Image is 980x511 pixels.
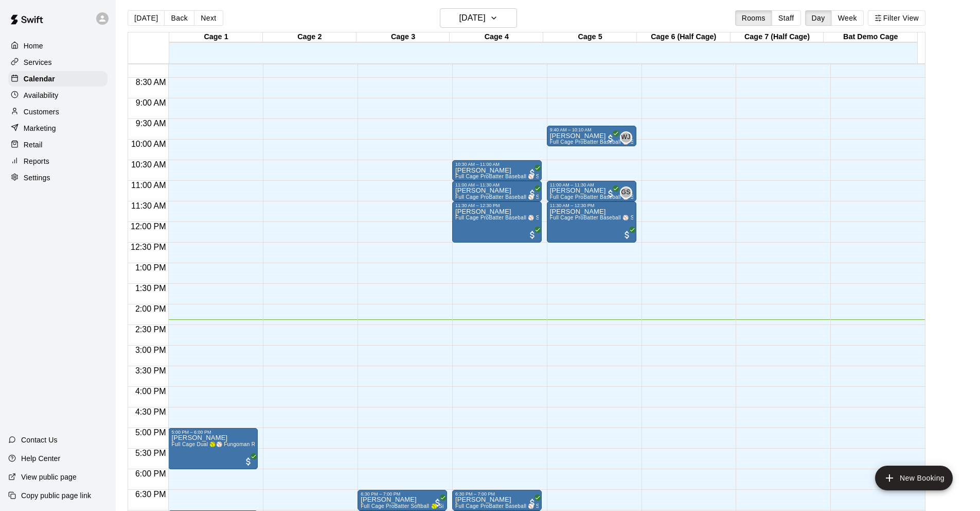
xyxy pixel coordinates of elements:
a: Services [8,55,108,70]
p: Contact Us [21,435,58,445]
a: Calendar [8,71,108,87]
span: 9:00 AM [133,98,169,107]
p: Help Center [21,453,60,464]
button: [DATE] [440,8,517,28]
div: 6:30 PM – 7:00 PM: Jenna Hoyt [452,490,542,510]
a: Home [8,38,108,54]
button: Day [805,10,832,26]
span: 12:00 PM [128,222,168,231]
button: Filter View [868,10,925,26]
span: 6:00 PM [133,469,169,478]
div: 6:30 PM – 7:00 PM [455,491,539,497]
button: Staff [772,10,801,26]
p: Calendar [24,74,55,84]
span: GS [621,188,631,198]
span: Full Cage ProBatter Baseball ⚾ Simulator with HItTrax [455,503,590,509]
div: Wyatt Javage [620,131,632,144]
button: Back [164,10,194,26]
div: 6:30 PM – 7:00 PM [361,491,444,497]
span: All customers have paid [527,230,538,240]
span: Full Cage ProBatter Softball 🥎 Simulator with HItTrax [361,503,493,509]
div: 11:30 AM – 12:30 PM: Amber Bending [452,201,542,243]
button: Next [194,10,223,26]
p: Reports [24,156,49,166]
span: 1:30 PM [133,284,169,293]
div: 11:00 AM – 11:30 AM [455,182,539,188]
span: Full Cage ProBatter Baseball ⚾ Simulator with HItTrax [455,194,590,200]
div: 11:30 AM – 12:30 PM [550,203,633,208]
h6: [DATE] [459,11,486,25]
span: Full Cage ProBatter Baseball ⚾ Simulator with HItTrax [455,215,590,220]
div: Retail [8,137,108,152]
span: 12:30 PM [128,243,168,251]
span: 5:30 PM [133,449,169,457]
p: Marketing [24,123,56,133]
div: Cage 6 (Half Cage) [637,32,730,42]
div: Grafton Stroup [620,186,632,199]
div: 10:30 AM – 11:00 AM [455,162,539,167]
p: Settings [24,173,50,183]
span: Full Cage Dual 🥎⚾ Fungoman Rental with HitTrax [171,441,298,447]
span: Full Cage ProBatter Baseball ⚾ Simulator with HItTrax [550,139,685,145]
a: Reports [8,154,108,169]
span: 11:30 AM [129,201,169,210]
div: 11:00 AM – 11:30 AM: Full Cage ProBatter Baseball ⚾ Simulator with HItTrax [547,181,636,201]
span: WJ [621,132,631,143]
div: 10:30 AM – 11:00 AM: Justin Floyd [452,160,542,181]
div: 9:40 AM – 10:10 AM [550,127,633,132]
p: Copy public page link [21,490,91,501]
div: 5:00 PM – 6:00 PM: Adam Hackstedt [168,428,258,469]
span: Wyatt Javage [624,131,632,144]
a: Settings [8,170,108,185]
span: 2:00 PM [133,304,169,313]
span: All customers have paid [433,498,443,508]
span: 8:30 AM [133,78,169,87]
span: Grafton Stroup [624,186,632,199]
span: 10:30 AM [129,160,169,169]
span: 5:00 PM [133,428,169,437]
p: Home [24,41,43,51]
a: Customers [8,104,108,120]
button: add [875,466,953,490]
span: All customers have paid [527,498,538,508]
p: Availability [24,90,59,100]
span: 2:30 PM [133,325,169,334]
div: Cage 5 [543,32,637,42]
a: Marketing [8,121,108,136]
div: Availability [8,88,108,103]
div: 9:40 AM – 10:10 AM: Full Cage ProBatter Baseball ⚾ Simulator with HItTrax [547,126,636,146]
button: [DATE] [128,10,165,26]
div: 11:00 AM – 11:30 AM [550,182,633,188]
span: 3:00 PM [133,346,169,354]
span: 11:00 AM [129,181,169,190]
p: Services [24,57,52,67]
p: Customers [24,107,59,117]
span: 9:30 AM [133,119,169,128]
span: All customers have paid [243,456,254,467]
div: 11:00 AM – 11:30 AM: Justin Floyd [452,181,542,201]
span: All customers have paid [527,168,538,178]
p: Retail [24,140,43,150]
span: Full Cage ProBatter Baseball ⚾ Simulator with HItTrax [550,194,685,200]
span: All customers have paid [605,133,616,144]
span: All customers have paid [622,230,632,240]
p: View public page [21,472,77,482]
span: All customers have paid [605,189,616,199]
span: 3:30 PM [133,366,169,375]
button: Week [831,10,864,26]
div: 11:30 AM – 12:30 PM: Jeffrey Sexson [547,201,636,243]
button: Rooms [735,10,772,26]
span: 4:00 PM [133,387,169,396]
div: Cage 3 [357,32,450,42]
div: 11:30 AM – 12:30 PM [455,203,539,208]
div: Bat Demo Cage [824,32,917,42]
span: 4:30 PM [133,407,169,416]
div: 6:30 PM – 7:00 PM: Jenna Hoyt [358,490,447,510]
